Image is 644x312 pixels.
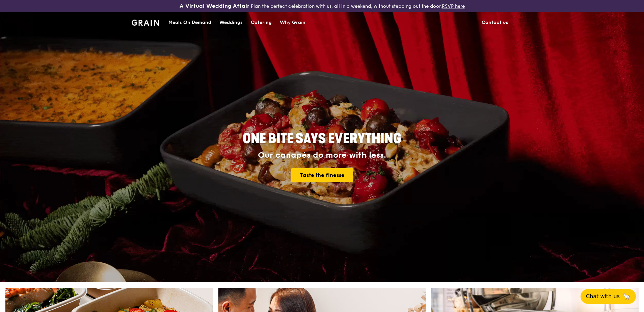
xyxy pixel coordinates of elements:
a: Why Grain [276,12,310,33]
a: RSVP here [442,3,465,9]
div: Meals On Demand [168,12,211,33]
span: 🦙 [622,292,630,301]
a: Weddings [215,12,247,33]
span: ONE BITE SAYS EVERYTHING [243,131,401,147]
div: Weddings [219,12,243,33]
div: Why Grain [280,12,305,33]
div: Catering [251,12,272,33]
button: Chat with us🦙 [581,289,636,304]
a: Taste the finesse [291,168,353,182]
a: Contact us [478,12,512,33]
span: Chat with us [586,292,620,301]
h3: A Virtual Wedding Affair [180,3,249,9]
a: GrainGrain [132,12,159,32]
a: Catering [247,12,276,33]
div: Plan the perfect celebration with us, all in a weekend, without stepping out the door. [128,3,516,9]
div: Our canapés do more with less. [200,151,444,160]
img: Grain [132,20,159,26]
